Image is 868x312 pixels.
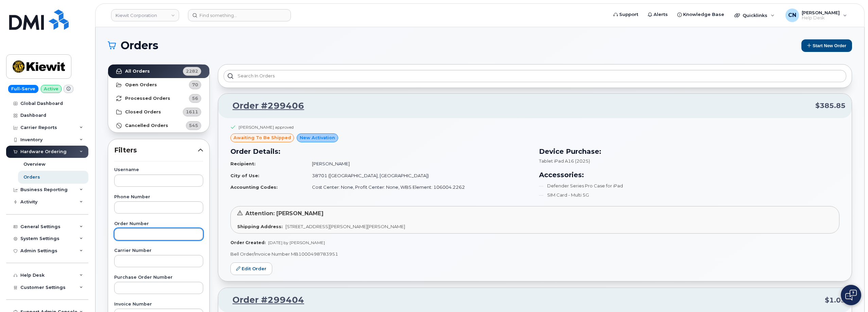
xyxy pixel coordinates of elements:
[114,195,203,199] label: Phone Number
[845,290,857,300] img: Open chat
[230,240,265,245] strong: Order Created:
[114,302,203,307] label: Invoice Number
[539,158,590,164] span: Tablet iPad A16 (2025)
[285,224,405,229] span: [STREET_ADDRESS][PERSON_NAME][PERSON_NAME]
[114,249,203,253] label: Carrier Number
[125,96,170,101] strong: Processed Orders
[539,146,839,157] h3: Device Purchase:
[801,39,852,52] button: Start New Order
[108,65,209,78] a: All Orders2282
[239,124,294,130] div: [PERSON_NAME] approved
[192,95,198,102] span: 56
[825,295,846,305] span: $1.05
[306,170,531,182] td: 38701 ([GEOGRAPHIC_DATA], [GEOGRAPHIC_DATA])
[306,158,531,170] td: [PERSON_NAME]
[224,100,304,112] a: Order #299406
[224,70,846,82] input: Search in orders
[114,222,203,226] label: Order Number
[108,119,209,132] a: Cancelled Orders545
[300,134,335,141] span: New Activation
[114,275,203,280] label: Purchase Order Number
[245,210,324,217] span: Attention: [PERSON_NAME]
[108,92,209,105] a: Processed Orders56
[186,68,198,74] span: 2282
[230,184,278,190] strong: Accounting Codes:
[114,145,198,155] span: Filters
[125,82,157,88] strong: Open Orders
[125,109,161,115] strong: Closed Orders
[268,240,325,245] span: [DATE] by [PERSON_NAME]
[237,224,283,229] strong: Shipping Address:
[233,134,291,141] span: awaiting to be shipped
[230,262,272,275] a: Edit Order
[224,294,304,306] a: Order #299404
[230,161,256,166] strong: Recipient:
[114,168,203,172] label: Username
[539,170,839,180] h3: Accessories:
[125,123,168,128] strong: Cancelled Orders
[186,109,198,115] span: 1611
[539,192,839,198] li: SIM Card - Multi 5G
[108,78,209,92] a: Open Orders70
[539,183,839,189] li: Defender Series Pro Case for iPad
[230,173,259,178] strong: City of Use:
[189,122,198,129] span: 545
[230,146,531,157] h3: Order Details:
[306,181,531,193] td: Cost Center: None, Profit Center: None, WBS Element: 106004.2262
[230,251,839,257] p: Bell Order/Invoice Number MB1000498783951
[192,81,198,88] span: 70
[108,105,209,119] a: Closed Orders1611
[125,69,150,74] strong: All Orders
[815,101,846,111] span: $385.85
[121,40,158,51] span: Orders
